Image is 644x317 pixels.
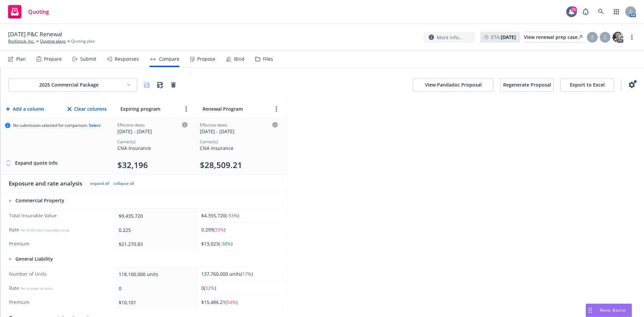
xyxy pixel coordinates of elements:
span: -38% [220,241,231,247]
span: Number of Units [9,271,108,277]
span: Premium [9,299,108,306]
span: More info... [437,34,463,41]
div: Responses [115,56,139,62]
span: $13,023 ( ) [201,241,232,247]
span: Per $100 total insurable value [20,228,69,232]
div: [DATE] - [DATE] [117,128,187,135]
button: Regenerate Proposal [500,78,554,92]
div: Drag to move [586,304,594,317]
div: CNA Insurance [117,145,187,152]
span: Rate [9,226,108,233]
div: Exposure and rate analysis [9,179,82,188]
span: Per number of units [20,286,52,291]
button: expand all [90,181,109,186]
div: $10,101 [119,299,190,306]
button: collapse all [113,181,134,186]
span: 0 ( ) [201,285,216,291]
div: 0.225 [119,226,190,233]
div: Submit [80,56,96,62]
a: Search [594,5,608,18]
span: Quoting [28,9,49,14]
span: Rate [9,285,108,292]
button: $28,509.21 [200,160,242,170]
input: Renewal Program [201,104,270,114]
div: 118,100,000 units [119,271,190,278]
span: 54% [227,299,236,305]
a: Switch app [610,5,623,18]
span: Premium [9,241,108,247]
span: No submission selected for comparison. [13,123,101,128]
span: ETA : [491,34,516,41]
div: Compare [159,56,179,62]
button: Clear columns [66,102,108,116]
span: 32% [205,285,215,291]
span: Total Insurable Value [9,212,108,219]
div: Commercial Property [9,197,108,204]
a: Roofstock, Inc. [8,38,35,44]
div: Carrier(s) [117,139,187,145]
div: General Liability [9,256,108,262]
div: Effective dates [117,122,187,128]
button: More info... [423,32,475,43]
button: Add a column [5,102,46,116]
input: Expiring program [119,104,179,114]
div: Prepare [44,56,62,62]
span: $15,486.21 ( ) [201,299,237,305]
div: Files [263,56,273,62]
div: CNA Insurance [200,145,278,152]
a: View renewal prep case [524,32,582,43]
a: more [182,105,190,113]
span: 137,760,000 units ( ) [201,271,253,277]
a: Quoting plans [40,38,66,44]
button: Expand quote info [5,156,58,170]
span: [DATE] P&C Renewal [8,30,62,38]
span: Quoting plan [71,38,95,44]
div: $21,270.83 [119,241,190,248]
button: Export to Excel [560,78,614,92]
button: Nova Assist [586,304,632,317]
div: Carrier(s) [200,139,278,145]
div: Bind [234,56,245,62]
div: Click to edit column carrier quote details [200,122,278,135]
div: 2025 Commercial Package [14,82,123,88]
span: 17% [242,271,252,277]
div: 21 [571,6,577,12]
button: View Pandadoc Proposal [413,78,493,92]
button: 2025 Commercial Package [8,78,137,92]
div: Propose [197,56,215,62]
div: 0 [119,285,190,292]
a: Report a Bug [579,5,592,18]
div: Effective dates [200,122,278,128]
img: photo [612,32,623,43]
span: Nova Assist [600,307,626,313]
strong: [DATE] [501,34,516,40]
span: $4,355,720 ( ) [201,212,239,219]
button: $32,196 [117,160,148,170]
span: 0.299 ( ) [201,226,225,233]
a: more [272,105,280,113]
div: Total premium (click to edit billing info) [117,160,187,170]
div: Plan [16,56,26,62]
span: -53% [227,212,238,219]
div: Total premium (click to edit billing info) [200,160,278,170]
a: Quoting [5,2,52,21]
div: [DATE] - [DATE] [200,128,278,135]
span: 33% [215,226,224,233]
a: more [628,33,636,41]
div: $9,435,720 [119,212,190,219]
